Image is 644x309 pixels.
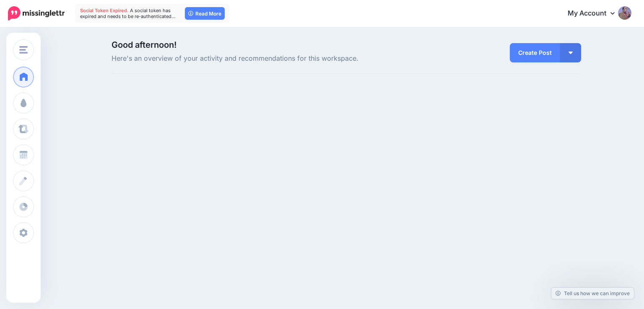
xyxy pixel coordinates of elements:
[510,43,560,62] a: Create Post
[80,8,129,13] span: Social Token Expired.
[19,46,28,54] img: menu.png
[112,53,421,64] span: Here's an overview of your activity and recommendations for this workspace.
[8,6,65,21] img: Missinglettr
[185,7,225,20] a: Read More
[559,3,631,24] a: My Account
[80,8,176,19] span: A social token has expired and needs to be re-authenticated…
[569,51,573,54] img: arrow-down-white.png
[551,288,634,299] a: Tell us how we can improve
[112,40,177,50] span: Good afternoon!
